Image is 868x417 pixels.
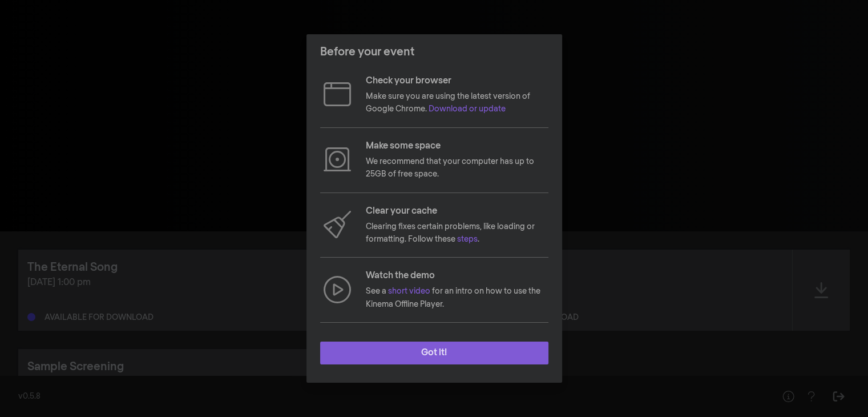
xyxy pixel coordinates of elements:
p: Make some space [366,139,548,153]
header: Before your event [306,34,562,70]
p: Watch the demo [366,269,548,283]
button: Got it! [320,342,548,364]
p: Check your browser [366,74,548,88]
a: short video [388,287,430,295]
a: Download or update [429,105,506,113]
p: See a for an intro on how to use the Kinema Offline Player. [366,285,548,311]
a: steps [457,235,478,243]
p: We recommend that your computer has up to 25GB of free space. [366,155,548,181]
p: Clear your cache [366,205,548,218]
p: Make sure you are using the latest version of Google Chrome. [366,90,548,116]
p: Clearing fixes certain problems, like loading or formatting. Follow these . [366,220,548,246]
